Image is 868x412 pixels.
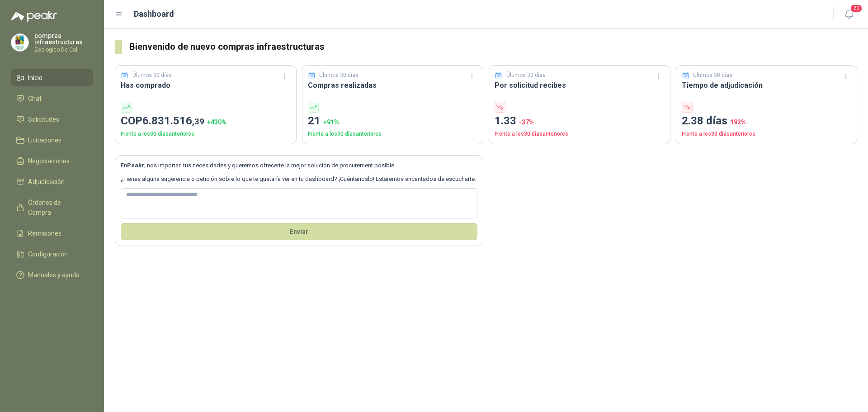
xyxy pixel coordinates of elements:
[682,80,852,91] h3: Tiempo de adjudicación
[11,266,93,284] a: Manuales y ayuda
[308,113,478,130] p: 21
[28,228,61,238] span: Remisiones
[308,80,478,91] h3: Compras realizadas
[127,162,144,169] b: Peakr
[121,113,291,130] p: COP
[132,71,172,80] p: Últimos 30 días
[850,4,863,13] span: 20
[142,114,204,127] span: 6.831.516
[308,130,478,138] p: Frente a los 30 días anteriores
[28,156,70,166] span: Negociaciones
[11,69,93,86] a: Inicio
[682,130,852,138] p: Frente a los 30 días anteriores
[28,73,42,83] span: Inicio
[28,198,85,218] span: Órdenes de Compra
[28,94,42,104] span: Chat
[11,34,28,51] img: Company Logo
[28,114,59,124] span: Solicitudes
[519,118,534,126] span: -37 %
[323,118,339,126] span: + 91 %
[495,113,665,130] p: 1.33
[121,223,477,240] button: Envíar
[121,80,291,91] h3: Has comprado
[121,161,477,170] p: En , nos importan tus necesidades y queremos ofrecerte la mejor solución de procurement posible.
[495,80,665,91] h3: Por solicitud recibes
[28,177,65,187] span: Adjudicación
[121,175,477,184] p: ¿Tienes alguna sugerencia o petición sobre lo que te gustaría ver en tu dashboard? ¡Cuéntanoslo! ...
[11,132,93,149] a: Licitaciones
[129,40,857,54] h3: Bienvenido de nuevo compras infraestructuras
[34,33,93,45] p: compras infraestructuras
[121,130,291,138] p: Frente a los 30 días anteriores
[730,118,746,126] span: 192 %
[841,6,857,23] button: 20
[11,173,93,190] a: Adjudicación
[11,152,93,170] a: Negociaciones
[11,246,93,263] a: Configuración
[207,118,226,126] span: + 430 %
[506,71,546,80] p: Últimos 30 días
[192,116,204,127] span: ,39
[11,194,93,221] a: Órdenes de Compra
[11,11,57,22] img: Logo peakr
[34,47,93,52] p: Zoologico De Cali
[11,225,93,242] a: Remisiones
[28,270,80,280] span: Manuales y ayuda
[11,111,93,128] a: Solicitudes
[319,71,359,80] p: Últimos 30 días
[11,90,93,107] a: Chat
[693,71,732,80] p: Últimos 30 días
[682,113,852,130] p: 2.38 días
[28,249,68,259] span: Configuración
[134,8,174,20] h1: Dashboard
[28,135,61,145] span: Licitaciones
[495,130,665,138] p: Frente a los 30 días anteriores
